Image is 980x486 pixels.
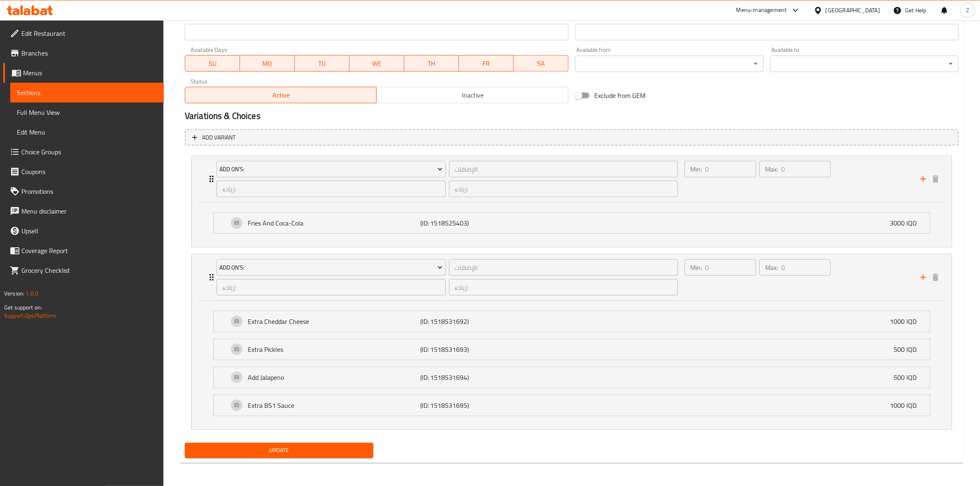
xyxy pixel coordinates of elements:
[420,372,535,382] p: (ID: 1518531694)
[21,28,157,38] span: Edit Restaurant
[765,164,778,174] p: Max:
[185,110,959,122] h2: Variations & Choices
[459,55,514,72] button: FR
[966,6,969,15] span: Z
[21,265,157,275] span: Grocery Checklist
[917,173,929,185] button: add
[462,58,510,70] span: FR
[214,213,930,233] div: Expand
[3,260,164,280] a: Grocery Checklist
[929,271,942,284] button: delete
[3,181,164,201] a: Promotions
[594,91,645,100] span: Exclude from GEM
[349,55,404,72] button: WE
[3,221,164,241] a: Upsell
[10,122,164,142] a: Edit Menu
[248,316,420,326] p: Extra Cheddar Cheese
[690,263,702,272] p: Min:
[575,56,764,72] div: ​
[192,156,952,202] div: Expand
[353,58,401,70] span: WE
[248,400,420,410] p: Extra BS1 Sauce
[248,218,420,228] p: Fries And Coca-Cola
[185,55,240,72] button: SU
[17,107,157,117] span: Full Menu View
[21,246,157,256] span: Coverage Report
[3,23,164,43] a: Edit Restaurant
[240,55,295,72] button: MO
[21,206,157,216] span: Menu disclaimer
[189,89,374,101] span: Active
[770,56,959,72] div: ​
[298,58,346,70] span: TU
[420,344,535,354] p: (ID: 1518531693)
[21,147,157,157] span: Choice Groups
[202,133,235,143] span: Add variant
[826,6,880,15] div: [GEOGRAPHIC_DATA]
[295,55,349,72] button: TU
[185,87,377,103] button: Active
[17,88,157,98] span: Sections
[420,316,535,326] p: (ID: 1518531692)
[420,400,535,410] p: (ID: 1518531695)
[219,164,442,174] span: Add On's:
[219,263,442,273] span: Add On's:
[376,87,568,103] button: Inactive
[243,58,291,70] span: MO
[690,164,702,174] p: Min:
[214,311,930,332] div: Expand
[248,372,420,382] p: Add Jalapeno
[4,310,56,321] a: Support.OpsPlatform
[3,142,164,162] a: Choice Groups
[214,339,930,360] div: Expand
[4,302,42,313] span: Get support on:
[214,367,930,388] div: Expand
[894,344,923,354] p: 500 IQD
[765,263,778,272] p: Max:
[420,218,535,228] p: (ID: 1518525403)
[10,102,164,122] a: Full Menu View
[21,48,157,58] span: Branches
[3,241,164,260] a: Coverage Report
[10,83,164,102] a: Sections
[3,201,164,221] a: Menu disclaimer
[23,68,157,78] span: Menus
[890,400,923,410] p: 1000 IQD
[407,58,456,70] span: TH
[929,173,942,185] button: delete
[191,445,367,456] span: Update
[185,129,959,146] button: Add variant
[404,55,459,72] button: TH
[185,251,959,433] li: ExpandExpandExpandExpandExpand
[736,5,787,15] div: Menu-management
[3,162,164,181] a: Coupons
[216,259,446,276] button: Add On's:
[3,43,164,63] a: Branches
[192,254,952,300] div: Expand
[26,288,38,299] span: 1.0.0
[894,372,923,382] p: 500 IQD
[21,186,157,196] span: Promotions
[514,55,568,72] button: SA
[3,63,164,83] a: Menus
[21,167,157,177] span: Coupons
[21,226,157,236] span: Upsell
[517,58,565,70] span: SA
[189,58,237,70] span: SU
[17,127,157,137] span: Edit Menu
[185,152,959,251] li: ExpandExpand
[890,218,923,228] p: 3000 IQD
[4,288,24,299] span: Version:
[216,161,446,177] button: Add On's:
[185,443,373,458] button: Update
[248,344,420,354] p: Extra Pickles
[380,89,565,101] span: Inactive
[917,271,929,284] button: add
[214,395,930,416] div: Expand
[890,316,923,326] p: 1000 IQD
